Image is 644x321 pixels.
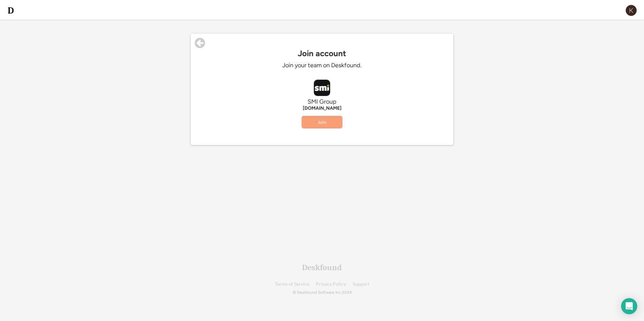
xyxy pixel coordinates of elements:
div: [DOMAIN_NAME] [221,106,423,111]
a: Terms of Service [275,282,309,287]
div: Join account [191,49,453,58]
div: Join your team on Deskfound. [221,62,423,69]
a: Privacy Policy [316,282,346,287]
div: SMI Group [221,98,423,106]
img: smigroupuk.com [314,80,330,96]
div: Open Intercom Messenger [621,298,637,314]
button: Join [302,116,342,128]
div: Deskfound [302,263,342,272]
img: K.png [625,4,637,16]
img: d-whitebg.png [7,6,15,14]
a: Support [353,282,369,287]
